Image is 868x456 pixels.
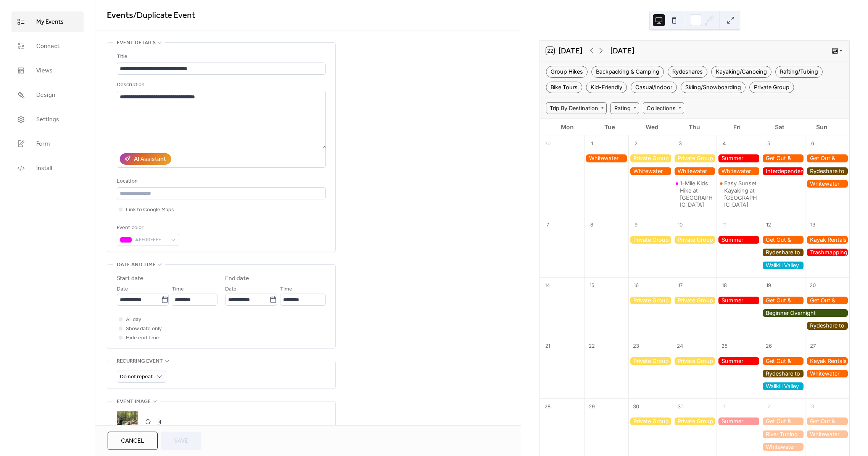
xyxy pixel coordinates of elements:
[761,309,849,317] div: Beginner Overnight Backpacking
[36,66,53,75] span: Views
[543,138,552,148] div: 30
[546,119,588,135] div: Mon
[673,417,717,425] div: Private Group
[280,285,292,294] span: Time
[763,281,773,291] div: 19
[716,119,758,135] div: Fri
[675,138,685,148] div: 3
[680,180,713,209] div: 1-Mile Kids Hike at [GEOGRAPHIC_DATA]
[36,18,64,27] span: My Events
[631,82,677,93] div: Casual/Indoor
[117,285,128,294] span: Date
[675,220,685,230] div: 10
[805,154,849,162] div: Get Out & Kayak To An Abandoned Ship Graveyard
[36,42,60,51] span: Connect
[631,341,641,351] div: 23
[761,370,805,377] div: Rydeshare to New Paltz, NY for Hiking, Kayaking, Biking, Sightseeing & Shopping
[808,401,818,411] div: 3
[805,249,849,256] div: Trashmapping Palisades State Park
[120,372,153,382] span: Do not repeat
[717,297,761,304] div: Summer Friday Group Hikes - Only $20, Including Pickup!
[11,109,84,130] a: Settings
[11,133,84,154] a: Form
[808,281,818,291] div: 20
[11,85,84,105] a: Design
[543,220,552,230] div: 7
[761,443,805,451] div: Whitewater Rafting Adventure (Tickets Only)
[717,154,761,162] div: Summer Friday Group Hikes - Only $20, Including Pickup!
[126,324,162,334] span: Show date only
[628,297,673,304] div: Private Group
[805,297,849,304] div: Get Out & Kayak To An Abandoned Ship Graveyard
[117,357,163,366] span: Recurring event
[610,45,634,56] div: [DATE]
[720,341,730,351] div: 25
[675,281,685,291] div: 17
[587,281,597,291] div: 15
[11,36,84,56] a: Connect
[225,274,249,283] div: End date
[681,82,746,93] div: Skiing/Snowboarding
[628,236,673,244] div: Private Group
[761,297,805,304] div: Get Out & Kayak To Cockenoe Island Bird Estuary
[36,91,55,100] span: Design
[631,281,641,291] div: 16
[117,52,324,61] div: Title
[761,167,805,175] div: Interdependence Day Hike at Naugatuck State Forest, We Are All Ohana
[758,119,800,135] div: Sat
[631,138,641,148] div: 2
[631,119,673,135] div: Wed
[631,220,641,230] div: 9
[11,158,84,178] a: Install
[763,138,773,148] div: 5
[587,138,597,148] div: 1
[11,60,84,81] a: Views
[584,154,628,162] div: Whitewater Rafting Adventure
[126,315,141,324] span: All day
[126,206,174,215] span: Link to Google Maps
[587,220,597,230] div: 8
[543,281,552,291] div: 14
[628,357,673,365] div: Private Group
[724,180,758,209] div: Easy Sunset Kayaking at [GEOGRAPHIC_DATA]
[805,236,849,244] div: Kayak Rentals at Housatonic River
[133,7,195,24] span: / Duplicate Event
[675,401,685,411] div: 31
[761,249,805,256] div: Rydeshare to New Paltz, NY for Hiking, Kayaking, Biking, Sightseeing & Shopping
[631,401,641,411] div: 30
[775,66,823,78] div: Rafting/Tubing
[720,138,730,148] div: 4
[673,154,717,162] div: Private Group
[121,437,144,446] span: Cancel
[117,39,156,48] span: Event details
[805,322,849,329] div: Rydeshare to Popular NY Trailheads Sam's Point, Overlook, Kaaterskill, Hunter
[11,11,84,32] a: My Events
[546,82,582,93] div: Bike Tours
[586,82,627,93] div: Kid-Friendly
[720,220,730,230] div: 11
[805,167,849,175] div: Rydeshare to Whitewater Rafting, Lehigh Gorge State Park, The Boro of Jim Thorpe and Lehigh Gap N...
[673,180,717,209] div: 1-Mile Kids Hike at Alley Pond Park
[805,417,849,425] div: Get Out & Kayak To An Abandoned Ship Graveyard
[761,357,805,365] div: Get Out & Kayak To A Beautiful Tidal Marsh and Protected Bird Sanctuary
[587,341,597,351] div: 22
[117,397,151,406] span: Event image
[117,260,156,270] span: Date and time
[36,140,50,149] span: Form
[763,401,773,411] div: 2
[763,341,773,351] div: 26
[587,401,597,411] div: 29
[117,411,138,432] div: ;
[717,357,761,365] div: Summer Friday Group Hikes - Only $20, Including Pickup!
[711,66,771,78] div: Kayaking/Canoeing
[172,285,184,294] span: Time
[805,430,849,438] div: Whitewater Rafting Adventure (Tickets Only)
[135,236,167,245] span: #FF00FFFF
[120,153,171,165] button: AI Assistant
[126,334,159,343] span: Hide end time
[546,66,588,78] div: Group Hikes
[808,341,818,351] div: 27
[108,432,158,450] button: Cancel
[543,341,552,351] div: 21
